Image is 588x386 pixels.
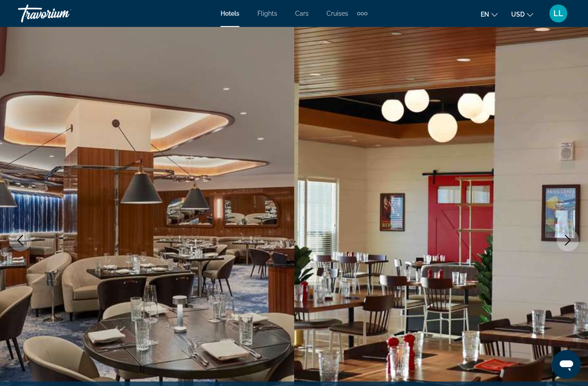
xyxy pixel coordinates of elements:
[552,350,581,379] iframe: Botón para iniciar la ventana de mensajería
[547,4,570,23] button: User Menu
[221,10,239,17] a: Hotels
[357,6,367,21] button: Extra navigation items
[481,8,498,21] button: Change language
[9,229,31,251] button: Previous image
[295,10,309,17] a: Cars
[557,229,579,251] button: Next image
[553,9,563,18] span: LL
[327,10,348,17] a: Cruises
[511,11,525,18] span: USD
[257,10,277,17] a: Flights
[18,2,108,25] a: Travorium
[511,8,533,21] button: Change currency
[481,11,489,18] span: en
